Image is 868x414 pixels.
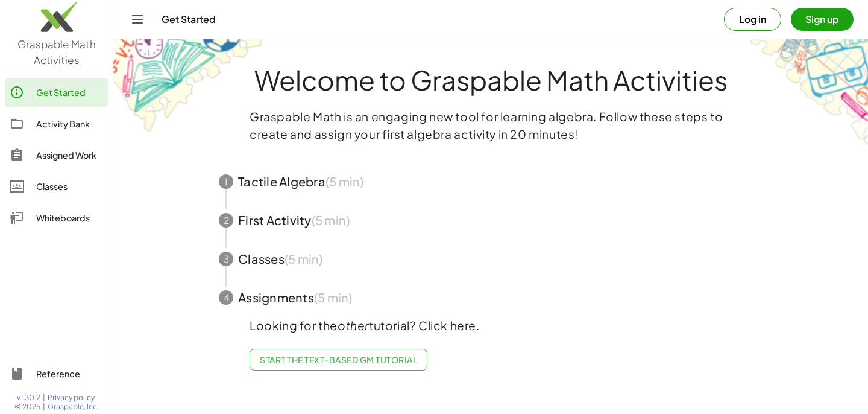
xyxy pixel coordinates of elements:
button: Sign up [791,8,854,31]
a: Start the Text-based GM Tutorial [250,349,427,371]
p: Looking for the tutorial? Click here. [250,317,732,334]
div: Whiteboards [36,211,103,225]
p: Graspable Math is an engaging new tool for learning algebra. Follow these steps to create and ass... [250,108,732,143]
span: Start the Text-based GM Tutorial [260,354,417,365]
span: © 2025 [14,402,40,412]
div: 3 [219,252,233,266]
em: other [338,318,369,333]
a: Classes [5,172,108,201]
a: Get Started [5,78,108,107]
button: Toggle navigation [128,10,147,29]
div: Reference [36,366,103,381]
span: Graspable, Inc. [48,402,99,412]
div: Activity Bank [36,116,103,131]
span: | [43,393,45,403]
span: | [43,402,45,412]
img: get-started-bg-ul-Ceg4j33I.png [113,38,264,134]
button: 3Classes(5 min) [204,240,777,278]
a: Reference [5,359,108,388]
a: Whiteboards [5,203,108,232]
div: 1 [219,174,233,189]
button: 2First Activity(5 min) [204,201,777,240]
div: Get Started [36,85,103,100]
a: Assigned Work [5,141,108,170]
button: Log in [724,8,781,31]
a: Privacy policy [48,393,99,403]
div: 4 [219,290,233,305]
span: v1.30.2 [17,393,40,403]
button: 4Assignments(5 min) [204,278,777,317]
div: 2 [219,213,233,228]
span: Graspable Math Activities [17,37,96,66]
div: Classes [36,179,103,194]
div: Assigned Work [36,148,103,162]
button: 1Tactile Algebra(5 min) [204,162,777,201]
h1: Welcome to Graspable Math Activities [197,66,785,94]
a: Activity Bank [5,109,108,138]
